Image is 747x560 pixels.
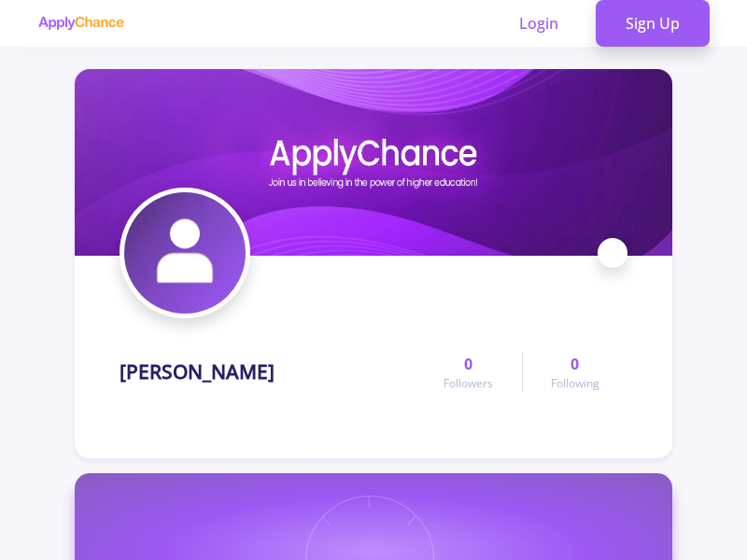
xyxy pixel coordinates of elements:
img: Ali Kargozaravatar [124,192,246,314]
span: Following [551,375,599,392]
a: 0Following [522,353,627,392]
img: applychance logo text only [37,16,124,31]
h1: [PERSON_NAME] [120,360,275,384]
span: 0 [571,353,579,375]
img: Ali Kargozarcover image [75,69,672,256]
span: 0 [464,353,472,375]
a: 0Followers [416,353,521,392]
span: Followers [444,375,493,392]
